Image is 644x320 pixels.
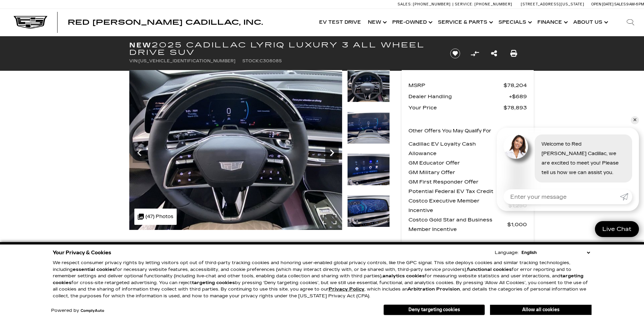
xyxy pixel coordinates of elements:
[242,59,260,63] span: Stock:
[383,304,485,315] button: Deny targeting cookies
[408,81,504,90] span: MSRP
[448,48,463,59] button: Save vehicle
[347,70,390,102] img: New 2025 Emerald Lake Metallic Cadillac Luxury 3 image 19
[570,9,610,36] a: About Us
[51,308,104,313] div: Powered by
[68,18,263,26] span: Red [PERSON_NAME] Cadillac, Inc.
[408,177,527,187] a: GM First Responder Offer $500
[329,286,364,292] u: Privacy Policy
[53,260,592,299] p: We respect consumer privacy rights by letting visitors opt out of third-party tracking cookies an...
[347,195,390,227] img: New 2025 Emerald Lake Metallic Cadillac Luxury 3 image 22
[408,168,527,177] a: GM Military Offer $500
[408,92,527,101] a: Dealer Handling $689
[408,187,507,196] span: Potential Federal EV Tax Credit
[382,273,425,279] strong: analytics cookies
[535,134,632,183] div: Welcome to Red [PERSON_NAME] Cadillac, we are excited to meet you! Please tell us how we can assi...
[408,187,527,196] a: Potential Federal EV Tax Credit $7,500
[507,220,527,229] span: $1,000
[408,103,504,112] span: Your Price
[495,251,518,255] div: Language:
[495,9,534,36] a: Specials
[325,143,339,163] div: Next
[534,9,570,36] a: Finance
[316,9,364,36] a: EV Test Drive
[595,221,639,237] a: Live Chat
[408,215,507,234] span: Costco Gold Star and Business Member Incentive
[408,196,527,215] a: Costco Executive Member Incentive $1,250
[408,196,508,215] span: Costco Executive Member Incentive
[408,177,511,187] span: GM First Responder Offer
[491,49,497,58] a: Share this New 2025 Cadillac LYRIQ Luxury 3 All Wheel Drive SUV
[389,9,435,36] a: Pre-Owned
[413,2,451,6] span: [PHONE_NUMBER]
[129,59,138,63] span: VIN:
[455,2,473,6] span: Service:
[53,273,583,285] strong: targeting cookies
[53,248,111,257] span: Your Privacy & Cookies
[129,41,439,56] h1: 2025 Cadillac LYRIQ Luxury 3 All Wheel Drive SUV
[408,103,527,112] a: Your Price $78,893
[504,81,527,90] span: $78,204
[73,267,115,272] strong: essential cookies
[591,2,614,6] span: Open [DATE]
[364,9,389,36] a: New
[467,267,512,272] strong: functional cookies
[408,126,491,136] p: Other Offers You May Qualify For
[408,92,509,101] span: Dealer Handling
[68,19,263,26] a: Red [PERSON_NAME] Cadillac, Inc.
[504,134,528,159] img: Agent profile photo
[504,189,620,204] input: Enter your message
[452,2,514,6] a: Service: [PHONE_NUMBER]
[14,16,47,29] img: Cadillac Dark Logo with Cadillac White Text
[398,2,452,6] a: Sales: [PHONE_NUMBER]
[129,41,152,49] strong: New
[408,168,511,177] span: GM Military Offer
[133,143,146,163] div: Previous
[620,189,632,204] a: Submit
[408,139,527,158] a: Cadillac EV Loyalty Cash Allowance $1,000
[509,92,527,101] span: $689
[398,2,412,6] span: Sales:
[408,215,527,234] a: Costco Gold Star and Business Member Incentive $1,000
[138,59,236,63] span: [US_VEHICLE_IDENTIFICATION_NUMBER]
[490,305,592,315] button: Allow all cookies
[510,49,517,58] a: Print this New 2025 Cadillac LYRIQ Luxury 3 All Wheel Drive SUV
[599,225,635,233] span: Live Chat
[408,139,507,158] span: Cadillac EV Loyalty Cash Allowance
[520,249,592,256] select: Language Select
[614,2,626,6] span: Sales:
[470,48,480,59] button: Compare Vehicle
[617,9,644,36] div: Search
[129,70,342,230] img: New 2025 Emerald Lake Metallic Cadillac Luxury 3 image 19
[408,158,511,168] span: GM Educator Offer
[435,9,495,36] a: Service & Parts
[192,280,235,285] strong: targeting cookies
[347,112,390,144] img: New 2025 Emerald Lake Metallic Cadillac Luxury 3 image 20
[521,2,584,6] a: [STREET_ADDRESS][US_STATE]
[408,158,527,168] a: GM Educator Offer $500
[504,103,527,112] span: $78,893
[626,2,644,6] span: 9 AM-6 PM
[407,286,460,292] strong: Arbitration Provision
[81,309,104,313] a: ComplyAuto
[408,81,527,90] a: MSRP $78,204
[347,153,390,186] img: New 2025 Emerald Lake Metallic Cadillac Luxury 3 image 21
[134,209,177,225] div: (47) Photos
[474,2,512,6] span: [PHONE_NUMBER]
[260,59,282,63] span: C308085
